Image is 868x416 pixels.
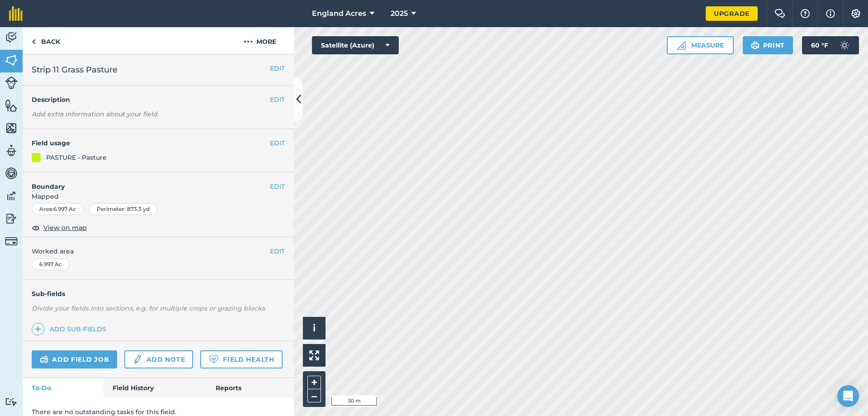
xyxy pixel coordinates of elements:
[303,317,325,339] button: i
[309,350,319,360] img: Four arrows, one pointing top left, one top right, one bottom right and the last bottom left
[124,350,193,368] a: Add note
[270,182,285,191] button: EDIT
[743,36,793,54] button: Print
[850,9,861,18] img: A cog icon
[32,350,117,368] a: Add field job
[35,324,41,335] img: svg+xml;base64,PHN2ZyB4bWxucz0iaHR0cDovL3d3dy53My5vcmcvMjAwMC9zdmciIHdpZHRoPSIxNCIgaGVpZ2h0PSIyNC...
[40,354,48,365] img: svg+xml;base64,PD94bWwgdmVyc2lvbj0iMS4wIiBlbmNvZGluZz0idXRmLTgiPz4KPCEtLSBHZW5lcmF0b3I6IEFkb2JlIE...
[307,376,321,389] button: +
[5,167,18,180] img: svg+xml;base64,PD94bWwgdmVyc2lvbj0iMS4wIiBlbmNvZGluZz0idXRmLTgiPz4KPCEtLSBHZW5lcmF0b3I6IEFkb2JlIE...
[5,77,18,89] img: svg+xml;base64,PD94bWwgdmVyc2lvbj0iMS4wIiBlbmNvZGluZz0idXRmLTgiPz4KPCEtLSBHZW5lcmF0b3I6IEFkb2JlIE...
[837,385,859,407] div: Open Intercom Messenger
[270,63,285,73] button: EDIT
[270,138,285,148] button: EDIT
[5,99,18,112] img: svg+xml;base64,PHN2ZyB4bWxucz0iaHR0cDovL3d3dy53My5vcmcvMjAwMC9zdmciIHdpZHRoPSI1NiIgaGVpZ2h0PSI2MC...
[307,389,321,402] button: –
[774,9,785,18] img: Two speech bubbles overlapping with the left bubble in the forefront
[23,27,69,54] a: Back
[5,53,18,67] img: svg+xml;base64,PHN2ZyB4bWxucz0iaHR0cDovL3d3dy53My5vcmcvMjAwMC9zdmciIHdpZHRoPSI1NiIgaGVpZ2h0PSI2MC...
[46,153,107,163] div: PASTURE - Pasture
[391,8,408,19] span: 2025
[802,36,859,54] button: 60 °F
[706,6,758,21] a: Upgrade
[23,172,270,191] h4: Boundary
[5,212,18,225] img: svg+xml;base64,PD94bWwgdmVyc2lvbj0iMS4wIiBlbmNvZGluZz0idXRmLTgiPz4KPCEtLSBHZW5lcmF0b3I6IEFkb2JlIE...
[207,378,294,398] a: Reports
[5,235,18,248] img: svg+xml;base64,PD94bWwgdmVyc2lvbj0iMS4wIiBlbmNvZGluZz0idXRmLTgiPz4KPCEtLSBHZW5lcmF0b3I6IEFkb2JlIE...
[43,223,87,233] span: View on map
[270,246,285,256] button: EDIT
[5,31,18,44] img: svg+xml;base64,PD94bWwgdmVyc2lvbj0iMS4wIiBlbmNvZGluZz0idXRmLTgiPz4KPCEtLSBHZW5lcmF0b3I6IEFkb2JlIE...
[270,95,285,105] button: EDIT
[811,36,828,54] span: 60 ° F
[32,95,285,105] h4: Description
[89,203,157,215] div: Perimeter : 873.3 yd
[677,41,686,50] img: Ruler icon
[5,144,18,158] img: svg+xml;base64,PD94bWwgdmVyc2lvbj0iMS4wIiBlbmNvZGluZz0idXRmLTgiPz4KPCEtLSBHZW5lcmF0b3I6IEFkb2JlIE...
[32,258,70,270] div: 6.997 Ac
[23,191,294,201] span: Mapped
[32,246,285,256] span: Worked area
[5,397,18,406] img: svg+xml;base64,PD94bWwgdmVyc2lvbj0iMS4wIiBlbmNvZGluZz0idXRmLTgiPz4KPCEtLSBHZW5lcmF0b3I6IEFkb2JlIE...
[5,121,18,135] img: svg+xml;base64,PHN2ZyB4bWxucz0iaHR0cDovL3d3dy53My5vcmcvMjAwMC9zdmciIHdpZHRoPSI1NiIgaGVpZ2h0PSI2MC...
[312,8,366,19] span: England Acres
[32,222,87,233] button: View on map
[5,189,18,203] img: svg+xml;base64,PD94bWwgdmVyc2lvbj0iMS4wIiBlbmNvZGluZz0idXRmLTgiPz4KPCEtLSBHZW5lcmF0b3I6IEFkb2JlIE...
[32,323,110,335] a: Add sub-fields
[313,322,316,334] span: i
[9,6,23,21] img: fieldmargin Logo
[32,63,118,76] span: Strip 11 Grass Pasture
[244,36,253,47] img: svg+xml;base64,PHN2ZyB4bWxucz0iaHR0cDovL3d3dy53My5vcmcvMjAwMC9zdmciIHdpZHRoPSIyMCIgaGVpZ2h0PSIyNC...
[835,36,854,54] img: svg+xml;base64,PD94bWwgdmVyc2lvbj0iMS4wIiBlbmNvZGluZz0idXRmLTgiPz4KPCEtLSBHZW5lcmF0b3I6IEFkb2JlIE...
[800,9,811,18] img: A question mark icon
[23,289,294,299] h4: Sub-fields
[312,36,399,54] button: Satellite (Azure)
[200,350,282,368] a: Field Health
[32,110,157,118] em: Add extra information about your field
[32,203,84,215] div: Area : 6.997 Ac
[751,40,759,51] img: svg+xml;base64,PHN2ZyB4bWxucz0iaHR0cDovL3d3dy53My5vcmcvMjAwMC9zdmciIHdpZHRoPSIxOSIgaGVpZ2h0PSIyNC...
[32,36,36,47] img: svg+xml;base64,PHN2ZyB4bWxucz0iaHR0cDovL3d3dy53My5vcmcvMjAwMC9zdmciIHdpZHRoPSI5IiBoZWlnaHQ9IjI0Ii...
[23,378,104,398] a: To-Do
[104,378,206,398] a: Field History
[32,222,40,233] img: svg+xml;base64,PHN2ZyB4bWxucz0iaHR0cDovL3d3dy53My5vcmcvMjAwMC9zdmciIHdpZHRoPSIxOCIgaGVpZ2h0PSIyNC...
[32,138,270,148] h4: Field usage
[826,8,835,19] img: svg+xml;base64,PHN2ZyB4bWxucz0iaHR0cDovL3d3dy53My5vcmcvMjAwMC9zdmciIHdpZHRoPSIxNyIgaGVpZ2h0PSIxNy...
[667,36,734,54] button: Measure
[132,354,142,365] img: svg+xml;base64,PD94bWwgdmVyc2lvbj0iMS4wIiBlbmNvZGluZz0idXRmLTgiPz4KPCEtLSBHZW5lcmF0b3I6IEFkb2JlIE...
[32,304,265,312] em: Divide your fields into sections, e.g. for multiple crops or grazing blocks
[226,27,294,54] button: More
